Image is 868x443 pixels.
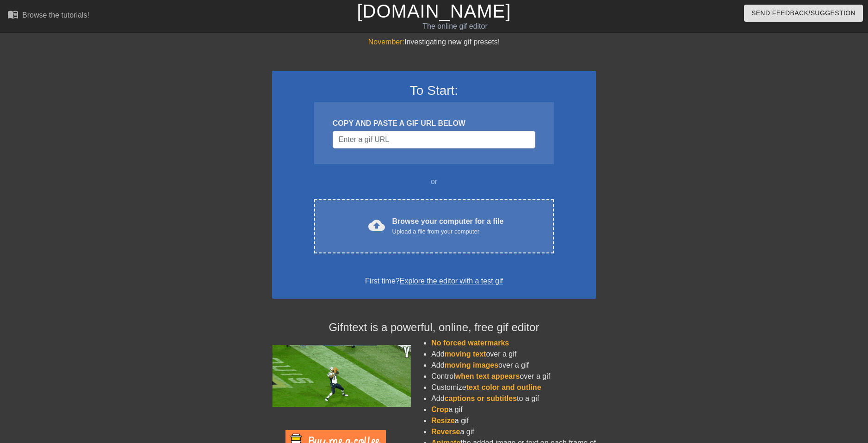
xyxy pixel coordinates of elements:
[7,9,19,20] span: menu_book
[400,277,503,285] a: Explore the editor with a test gif
[22,11,89,19] div: Browse the tutorials!
[431,360,596,371] li: Add over a gif
[357,1,511,21] a: [DOMAIN_NAME]
[431,339,509,347] span: No forced watermarks
[296,176,572,187] div: or
[333,118,535,129] div: COPY AND PASTE A GIF URL BELOW
[445,350,486,358] span: moving text
[333,131,535,148] input: Username
[445,394,517,402] span: captions or subtitles
[272,37,596,48] div: Investigating new gif presets!
[431,415,596,426] li: a gif
[294,21,616,32] div: The online gif editor
[272,345,411,407] img: football_small.gif
[368,217,385,234] span: cloud_upload
[431,404,596,415] li: a gif
[368,38,404,46] span: November:
[455,372,520,380] span: when text appears
[744,5,863,22] button: Send Feedback/Suggestion
[431,382,596,393] li: Customize
[7,9,89,23] a: Browse the tutorials!
[431,349,596,360] li: Add over a gif
[431,417,455,425] span: Resize
[272,321,596,334] h4: Gifntext is a powerful, online, free gif editor
[284,276,584,287] div: First time?
[284,83,584,98] h3: To Start:
[431,371,596,382] li: Control over a gif
[392,227,504,236] div: Upload a file from your computer
[445,361,498,369] span: moving images
[431,426,596,437] li: a gif
[392,216,504,236] div: Browse your computer for a file
[431,406,448,413] span: Crop
[751,7,856,19] span: Send Feedback/Suggestion
[431,428,460,436] span: Reverse
[466,383,541,391] span: text color and outline
[431,393,596,404] li: Add to a gif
